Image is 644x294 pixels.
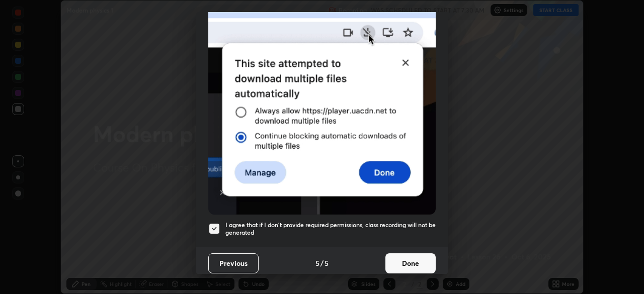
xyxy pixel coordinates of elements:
button: Done [385,253,436,273]
h4: 5 [325,258,329,268]
h5: I agree that if I don't provide required permissions, class recording will not be generated [225,221,436,237]
h4: / [320,258,324,268]
h4: 5 [315,258,319,268]
button: Previous [208,253,259,273]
